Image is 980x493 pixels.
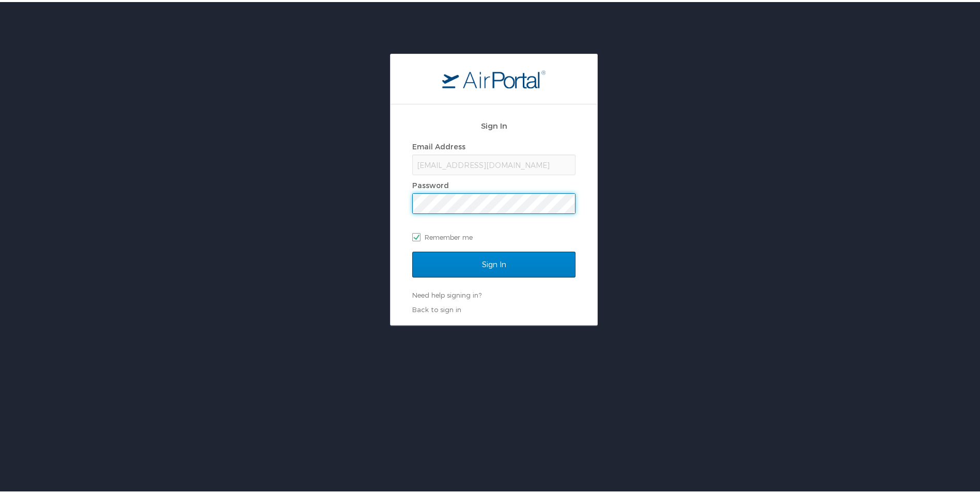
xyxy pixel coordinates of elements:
label: Email Address [412,140,465,149]
label: Remember me [412,227,575,243]
a: Need help signing in? [412,289,481,297]
h2: Sign In [412,118,575,130]
a: Back to sign in [412,303,461,312]
img: logo [442,68,546,86]
label: Password [412,179,449,188]
input: Sign In [412,250,575,275]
